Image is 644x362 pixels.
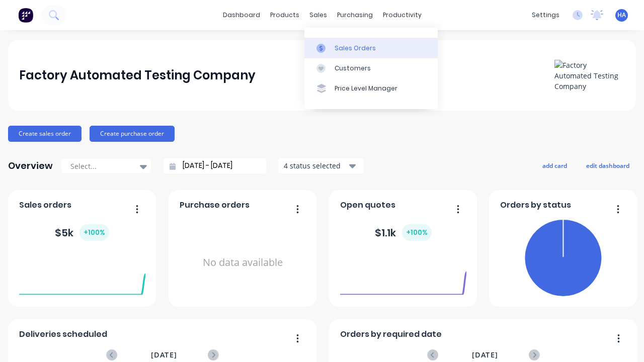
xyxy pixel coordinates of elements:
[304,78,438,99] a: Price Level Manager
[536,159,574,172] button: add card
[378,8,427,23] div: productivity
[340,199,395,211] span: Open quotes
[19,65,256,85] div: Factory Automated Testing Company
[19,199,71,211] span: Sales orders
[18,8,33,23] img: Factory
[472,349,498,360] span: [DATE]
[554,60,625,92] img: Factory Automated Testing Company
[375,224,432,241] div: $ 1.1k
[265,8,304,23] div: products
[218,8,265,23] a: dashboard
[335,64,371,73] div: Customers
[617,11,626,20] span: HA
[304,38,438,58] a: Sales Orders
[335,84,397,93] div: Price Level Manager
[19,328,107,340] span: Deliveries scheduled
[79,224,109,241] div: + 100 %
[55,224,109,241] div: $ 5k
[402,224,432,241] div: + 100 %
[580,159,636,172] button: edit dashboard
[180,215,306,310] div: No data available
[180,199,250,211] span: Purchase orders
[278,158,364,173] button: 4 status selected
[335,44,376,53] div: Sales Orders
[340,328,442,340] span: Orders by required date
[527,8,565,23] div: settings
[304,8,332,23] div: sales
[151,349,177,360] span: [DATE]
[304,58,438,78] a: Customers
[8,156,53,176] div: Overview
[90,126,175,142] button: Create purchase order
[500,199,571,211] span: Orders by status
[284,160,347,171] div: 4 status selected
[8,126,82,142] button: Create sales order
[332,8,378,23] div: purchasing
